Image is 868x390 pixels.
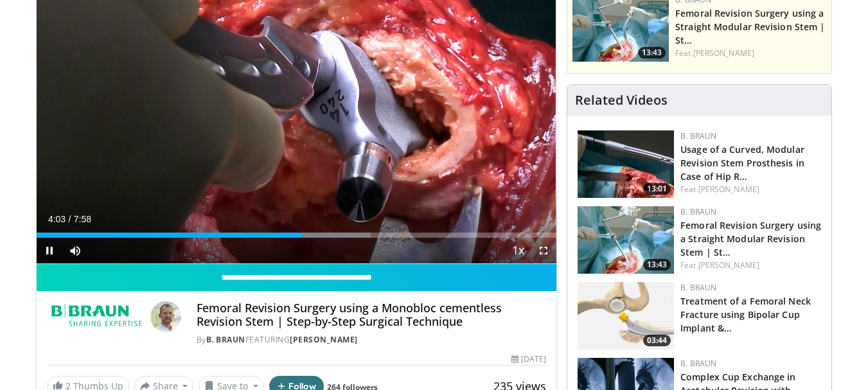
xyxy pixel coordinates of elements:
h4: Femoral Revision Surgery using a Monobloc cementless Revision Stem | Step-by-Step Surgical Technique [197,301,546,329]
a: B. Braun [680,282,716,293]
h4: Related Videos [575,93,668,108]
a: [PERSON_NAME] [698,260,759,270]
span: 7:58 [74,214,91,224]
div: Progress Bar [37,233,557,238]
button: Playback Rate [505,238,531,263]
span: / [69,214,71,224]
a: [PERSON_NAME] [290,334,358,345]
a: 13:01 [578,130,674,198]
div: By FEATURING [197,334,546,346]
span: 4:03 [48,214,66,224]
div: [DATE] [511,353,546,365]
div: Feat. [680,184,821,195]
a: B. Braun [680,358,716,369]
span: 13:01 [643,183,671,195]
a: [PERSON_NAME] [693,48,754,58]
div: Feat. [675,48,826,59]
button: Pause [37,238,62,263]
a: Usage of a Curved, Modular Revision Stem Prosthesis in Case of Hip R… [680,143,804,182]
img: 3f0fddff-fdec-4e4b-bfed-b21d85259955.150x105_q85_crop-smart_upscale.jpg [578,130,674,198]
button: Mute [62,238,88,263]
span: 03:44 [643,335,671,346]
a: 03:44 [578,282,674,350]
a: Treatment of a Femoral Neck Fracture using Bipolar Cup Implant &… [680,295,811,334]
img: Avatar [150,301,181,332]
a: B. Braun [680,206,716,217]
a: 13:43 [578,206,674,274]
a: Femoral Revision Surgery using a Straight Modular Revision Stem | St… [680,219,821,258]
a: [PERSON_NAME] [698,184,759,195]
a: Femoral Revision Surgery using a Straight Modular Revision Stem | St… [675,7,825,46]
a: B. Braun [206,334,245,345]
span: 13:43 [638,47,666,58]
button: Fullscreen [531,238,556,263]
img: B. Braun [47,301,145,332]
div: Feat. [680,260,821,271]
img: dd541074-bb98-4b7d-853b-83c717806bb5.jpg.150x105_q85_crop-smart_upscale.jpg [578,282,674,350]
span: 13:43 [643,259,671,270]
a: B. Braun [680,130,716,141]
img: 4275ad52-8fa6-4779-9598-00e5d5b95857.150x105_q85_crop-smart_upscale.jpg [578,206,674,274]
